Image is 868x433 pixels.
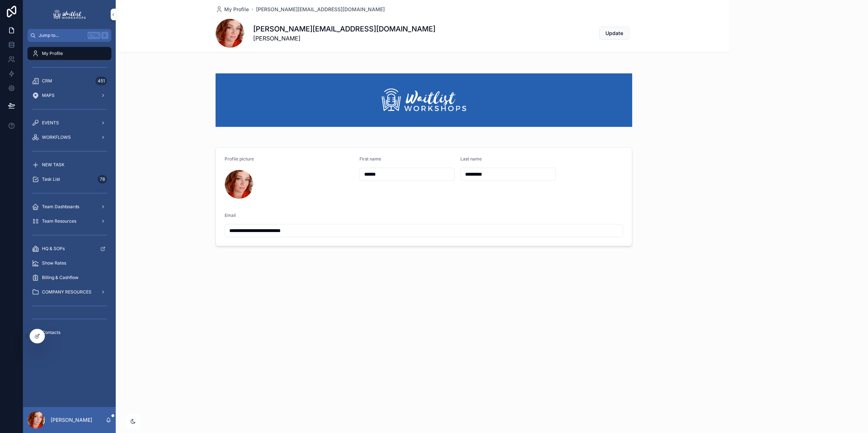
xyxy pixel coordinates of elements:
img: 16182-ww-logo-wide-banner.png [216,73,632,127]
span: EVENTS [42,120,59,126]
a: Billing & Cashflow [27,271,111,284]
a: WORKFLOWS [27,131,111,144]
a: Task List78 [27,173,111,186]
a: Show Rates [27,257,111,270]
span: K [102,33,108,38]
span: Update [605,30,623,37]
a: HQ & SOPs [27,242,111,255]
span: NEW TASK [42,162,64,168]
span: Contacts [42,330,60,335]
div: 78 [98,175,107,184]
span: Last name [460,156,482,162]
span: Profile picture [225,156,254,162]
span: Ctrl [88,32,101,39]
a: CRM451 [27,74,111,87]
span: My Profile [224,6,249,13]
span: Show Rates [42,260,66,266]
div: 451 [95,77,107,85]
span: First name [359,156,381,162]
span: HQ & SOPs [42,246,65,252]
a: COMPANY RESOURCES [27,286,111,299]
a: My Profile [27,47,111,60]
span: Task List [42,176,60,182]
span: Email [225,213,236,218]
h1: [PERSON_NAME][EMAIL_ADDRESS][DOMAIN_NAME] [253,24,435,34]
span: COMPANY RESOURCES [42,289,92,295]
a: NEW TASK [27,158,111,171]
span: CRM [42,78,52,84]
button: Update [599,27,629,40]
a: MAPS [27,89,111,102]
span: MAPS [42,93,55,98]
a: Contacts [27,326,111,339]
a: Team Resources [27,215,111,228]
a: EVENTS [27,116,111,129]
span: Team Dashboards [42,204,79,210]
p: [PERSON_NAME] [51,416,92,424]
a: [PERSON_NAME][EMAIL_ADDRESS][DOMAIN_NAME] [256,6,385,13]
span: Billing & Cashflow [42,275,78,280]
span: Team Resources [42,218,76,224]
span: WORKFLOWS [42,134,71,140]
span: [PERSON_NAME] [253,34,435,43]
img: App logo [52,9,87,20]
a: My Profile [216,6,249,13]
span: My Profile [42,51,63,56]
div: scrollable content [23,42,116,348]
button: Jump to...CtrlK [27,29,111,42]
a: Team Dashboards [27,200,111,213]
span: Jump to... [39,33,85,38]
